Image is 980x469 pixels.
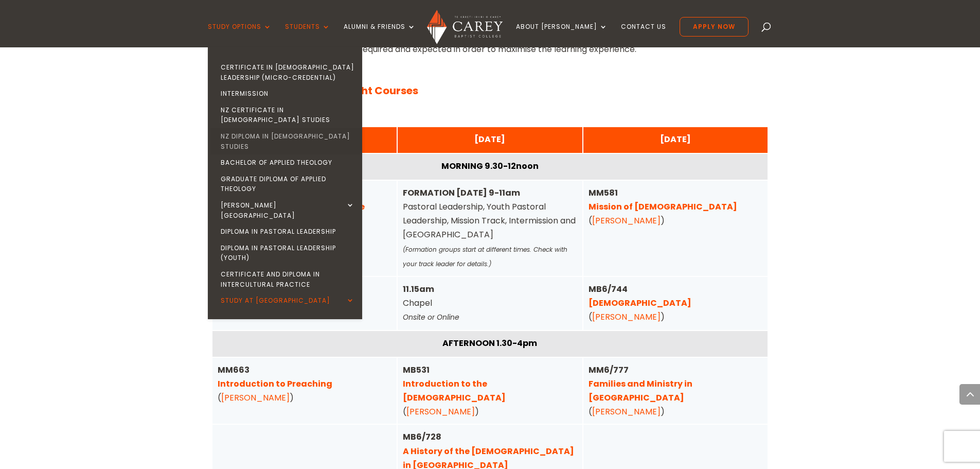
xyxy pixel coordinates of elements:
strong: MORNING 9.30-12noon [441,160,539,172]
a: Certificate in [DEMOGRAPHIC_DATA] Leadership (Micro-credential) [210,59,365,85]
a: Intermission [210,85,365,102]
strong: MM663 [218,364,332,390]
a: [PERSON_NAME] [592,215,661,227]
div: Pastoral Leadership, Youth Pastoral Leadership, Mission Track, Intermission and [GEOGRAPHIC_DATA] [403,186,577,271]
div: ( ) [218,363,392,405]
strong: MB531 [403,364,506,404]
a: Alumni & Friends [344,23,416,47]
a: Apply Now [680,17,749,37]
a: Students [285,23,330,47]
a: Diploma in Pastoral Leadership [210,223,365,240]
img: Carey Baptist College [427,10,503,44]
div: ( ) [589,282,763,324]
a: Study Options [208,23,272,47]
strong: MB6/744 [589,283,691,309]
a: [PERSON_NAME] [592,311,661,323]
div: ( ) [403,363,577,419]
a: Introduction to the [DEMOGRAPHIC_DATA] [403,378,506,404]
a: Mission of [DEMOGRAPHIC_DATA] [589,201,737,213]
a: Bachelor of Applied Theology [210,154,365,171]
em: (Formation groups start at different times. Check with your track leader for details.) [403,245,567,268]
strong: MM581 [589,187,737,213]
a: Contact Us [621,23,666,47]
strong: FORMATION [DATE] 9-11am [403,187,520,199]
a: Diploma in Pastoral Leadership (Youth) [210,240,365,266]
div: [DATE] [403,132,577,146]
p: : Attendance for block courses is required and expected in order to maximise the learning experie... [212,42,768,56]
a: About [PERSON_NAME] [516,23,608,47]
em: Onsite or Online [403,312,459,322]
a: Certificate and Diploma in Intercultural Practice [210,266,365,292]
a: Families and Ministry in [GEOGRAPHIC_DATA] [589,378,692,404]
p: [DATE] – [DATE] [212,84,768,112]
div: [DATE] [589,132,763,146]
div: ( ) [589,186,763,228]
div: ( ) [589,363,763,419]
strong: MM6/777 [589,364,692,404]
a: NZ Diploma in [DEMOGRAPHIC_DATA] Studies [210,128,365,154]
strong: 11.15am [403,283,434,295]
a: [PERSON_NAME] [221,392,290,404]
strong: AFTERNOON 1.30-4pm [442,337,537,349]
a: Introduction to Preaching [218,378,332,390]
a: Graduate Diploma of Applied Theology [210,171,365,197]
a: [PERSON_NAME] [406,406,475,418]
a: [PERSON_NAME][GEOGRAPHIC_DATA] [210,197,365,223]
a: [DEMOGRAPHIC_DATA] [589,297,691,309]
div: Chapel [403,282,577,325]
a: Study at [GEOGRAPHIC_DATA] [210,292,365,309]
a: [PERSON_NAME] [592,406,661,418]
a: NZ Certificate in [DEMOGRAPHIC_DATA] Studies [210,102,365,128]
